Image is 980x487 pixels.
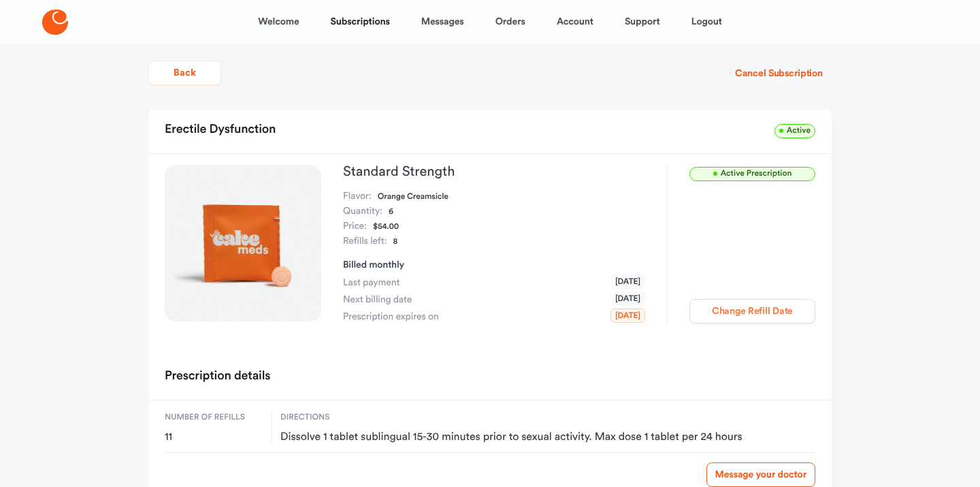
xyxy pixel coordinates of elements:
[331,5,390,38] a: Subscriptions
[689,167,815,181] span: Active Prescription
[280,430,815,444] span: Dissolve 1 tablet sublingual 15-30 minutes prior to sexual activity. Max dose 1 tablet per 24 hours
[343,260,404,270] span: Billed monthly
[343,189,372,204] dt: Flavor:
[148,61,221,85] button: Back
[726,61,832,86] button: Cancel Subscription
[258,5,299,38] a: Welcome
[421,5,464,38] a: Messages
[706,462,815,487] a: Message your doctor
[165,411,263,424] span: Number of refills
[610,292,645,306] span: [DATE]
[165,430,263,444] span: 11
[691,5,722,38] a: Logout
[165,364,270,389] h2: Prescription details
[378,189,448,204] dd: Orange Creamsicle
[689,299,815,324] button: Change Refill Date
[343,219,367,234] dt: Price:
[343,204,382,219] dt: Quantity:
[343,234,387,249] dt: Refills left:
[610,274,645,289] span: [DATE]
[165,165,321,321] img: Standard Strength
[610,309,645,323] span: [DATE]
[774,124,815,138] span: Active
[165,118,276,142] h2: Erectile Dysfunction
[373,219,399,234] dd: $54.00
[343,293,412,307] span: Next billing date
[625,5,660,38] a: Support
[343,276,399,289] span: Last payment
[393,234,397,249] dd: 8
[343,165,645,178] h3: Standard Strength
[557,5,593,38] a: Account
[495,5,525,38] a: Orders
[389,204,393,219] dd: 6
[343,310,439,324] span: Prescription expires on
[280,411,815,424] span: Directions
